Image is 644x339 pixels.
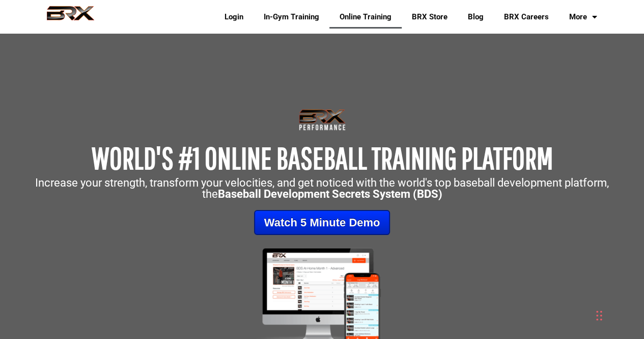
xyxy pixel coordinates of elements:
a: More [559,5,607,29]
a: In-Gym Training [254,5,329,29]
p: Increase your strength, transform your velocities, and get noticed with the world's top baseball ... [5,177,639,200]
a: Blog [458,5,494,29]
a: BRX Careers [494,5,559,29]
strong: Baseball Development Secrets System (BDS) [218,188,442,200]
iframe: Chat Widget [499,229,644,339]
span: WORLD'S #1 ONLINE BASEBALL TRAINING PLATFORM [92,140,553,175]
a: Online Training [329,5,402,29]
div: Drag [596,300,602,331]
a: BRX Store [402,5,458,29]
a: Watch 5 Minute Demo [254,210,390,235]
a: Login [214,5,254,29]
img: BRX Performance [37,6,104,28]
div: Navigation Menu [207,5,607,29]
img: Transparent-Black-BRX-Logo-White-Performance [297,107,347,133]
